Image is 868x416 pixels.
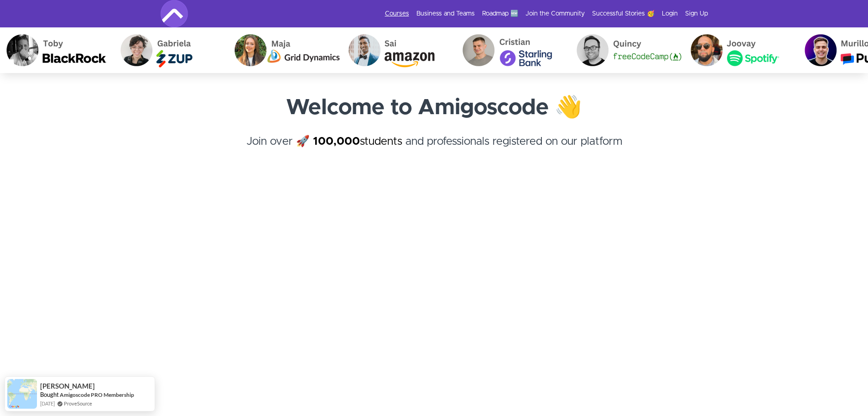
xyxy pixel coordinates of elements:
[60,391,134,398] a: Amigoscode PRO Membership
[592,9,655,18] a: Successful Stories 🥳
[525,9,585,18] a: Join the Community
[313,136,402,147] a: 100,000students
[227,27,341,73] img: Maja
[662,9,678,18] a: Login
[385,9,409,18] a: Courses
[341,27,455,73] img: Sai
[313,136,360,147] strong: 100,000
[569,27,683,73] img: Quincy
[286,97,582,119] strong: Welcome to Amigoscode 👋
[683,27,797,73] img: Joovay
[482,9,518,18] a: Roadmap 🆕
[455,27,569,73] img: Cristian
[113,27,227,73] img: Gabriela
[40,391,59,398] span: Bought
[40,382,95,390] span: [PERSON_NAME]
[161,133,708,166] h4: Join over 🚀 and professionals registered on our platform
[416,9,475,18] a: Business and Teams
[685,9,708,18] a: Sign Up
[7,379,37,409] img: provesource social proof notification image
[40,400,55,407] span: [DATE]
[64,400,92,407] a: ProveSource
